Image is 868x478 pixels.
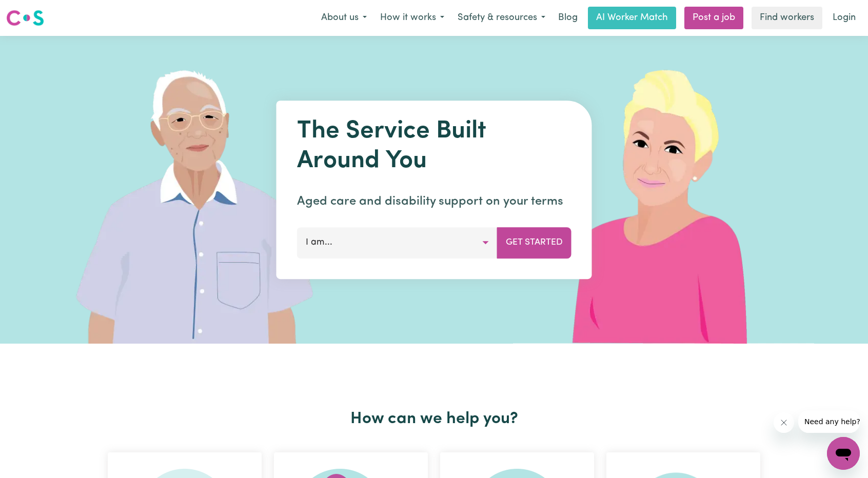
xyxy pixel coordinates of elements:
button: I am... [297,227,498,258]
iframe: Message from company [798,410,860,433]
a: Login [826,7,862,29]
button: How it works [373,7,451,29]
span: Need any help? [6,7,62,15]
button: About us [314,7,373,29]
h1: The Service Built Around You [297,117,571,176]
a: Post a job [684,7,743,29]
img: Careseekers logo [6,9,44,27]
a: AI Worker Match [588,7,676,29]
a: Careseekers logo [6,6,44,30]
button: Get Started [497,227,571,258]
button: Safety & resources [451,7,552,29]
iframe: Close message [774,412,794,433]
a: Blog [552,7,584,29]
a: Find workers [752,7,822,29]
p: Aged care and disability support on your terms [297,192,571,211]
iframe: Button to launch messaging window [827,437,860,470]
h2: How can we help you? [102,409,766,429]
